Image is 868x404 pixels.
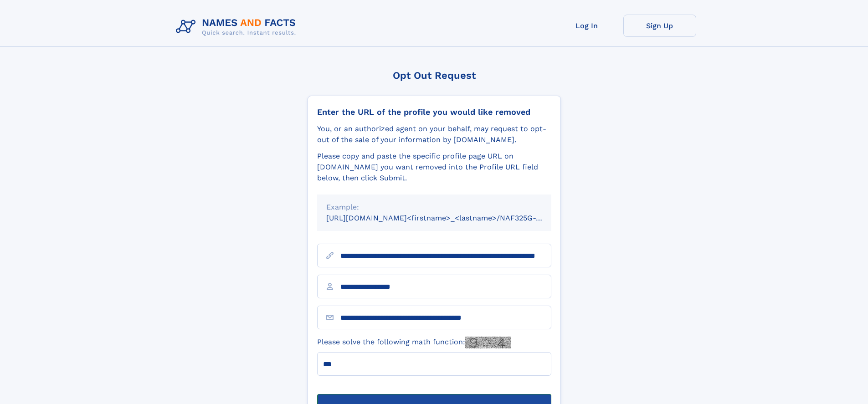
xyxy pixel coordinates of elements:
div: Opt Out Request [308,70,561,81]
div: You, or an authorized agent on your behalf, may request to opt-out of the sale of your informatio... [317,123,551,145]
div: Please copy and paste the specific profile page URL on [DOMAIN_NAME] you want removed into the Pr... [317,151,551,184]
div: Enter the URL of the profile you would like removed [317,107,551,117]
div: Example: [326,202,542,213]
img: Logo Names and Facts [172,15,303,39]
a: Sign Up [623,15,696,37]
small: [URL][DOMAIN_NAME]<firstname>_<lastname>/NAF325G-xxxxxxxx [326,214,569,222]
a: Log In [550,15,623,37]
label: Please solve the following math function: [317,337,511,348]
